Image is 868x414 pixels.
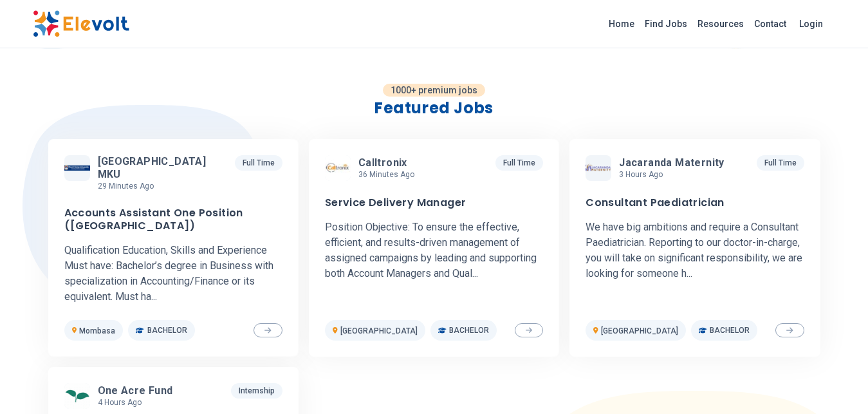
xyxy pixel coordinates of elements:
[325,220,543,281] p: Position Objective: To ensure the effective, efficient, and results-driven management of assigned...
[757,155,804,171] p: Full Time
[79,326,115,335] span: Mombasa
[340,326,418,335] span: [GEOGRAPHIC_DATA]
[358,156,407,169] span: Calltronix
[449,325,489,335] span: Bachelor
[48,98,820,118] h2: Featured Jobs
[325,196,466,209] h3: Service Delivery Manager
[64,165,90,171] img: Mount Kenya University MKU
[601,326,678,335] span: [GEOGRAPHIC_DATA]
[98,181,230,191] p: 29 minutes ago
[586,220,804,281] p: We have big ambitions and require a Consultant Paediatrician. Reporting to our doctor-in-charge, ...
[309,139,559,357] a: CalltronixCalltronix36 minutes agoFull TimeService Delivery ManagerPosition Objective: To ensure ...
[640,14,692,34] a: Find Jobs
[749,14,791,34] a: Contact
[231,383,282,399] p: Internship
[48,139,299,357] a: Mount Kenya University MKU[GEOGRAPHIC_DATA] MKU29 minutes agoFull TimeAccounts Assistant One Posi...
[325,155,351,181] img: Calltronix
[604,14,640,34] a: Home
[147,325,187,335] span: Bachelor
[619,169,730,180] p: 3 hours ago
[235,155,282,171] p: Full Time
[358,169,414,180] p: 36 minutes ago
[586,164,611,173] img: Jacaranda Maternity
[495,155,543,171] p: Full Time
[804,352,868,414] iframe: Chat Widget
[33,10,129,37] img: Elevolt
[791,11,831,37] a: Login
[586,196,725,209] h3: Consultant Paediatrician
[98,155,225,181] span: [GEOGRAPHIC_DATA] MKU
[710,325,750,335] span: Bachelor
[98,384,173,397] span: One Acre Fund
[569,139,820,357] a: Jacaranda MaternityJacaranda Maternity3 hours agoFull TimeConsultant PaediatricianWe have big amb...
[64,207,282,232] h3: Accounts Assistant One Position ([GEOGRAPHIC_DATA])
[383,84,485,97] p: 1000+ premium jobs
[64,243,282,305] p: Qualification Education, Skills and Experience Must have: Bachelor’s degree in Business with spec...
[619,156,725,169] span: Jacaranda Maternity
[98,397,178,408] p: 4 hours ago
[64,383,90,409] img: One Acre Fund
[692,14,749,34] a: Resources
